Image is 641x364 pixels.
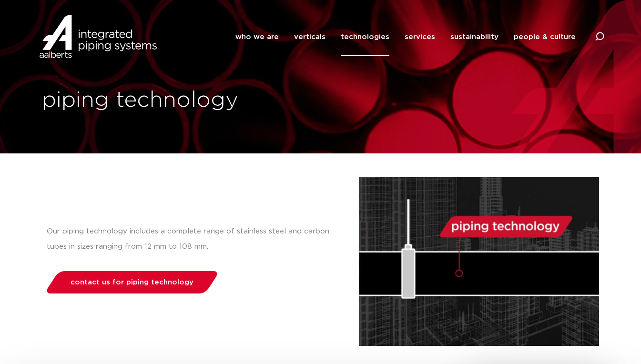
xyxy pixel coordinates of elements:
[47,224,340,254] p: Our piping technology includes a complete range of stainless steel and carbon tubes in sizes rang...
[514,18,576,56] a: people & culture
[235,18,576,56] nav: Menu
[405,18,435,56] a: services
[341,18,389,56] a: technologies
[42,85,316,116] h1: piping technology
[235,18,279,56] a: who we are
[71,279,193,286] span: contact us for piping technology
[294,18,326,56] a: verticals
[450,18,499,56] a: sustainability
[44,271,220,293] a: contact us for piping technology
